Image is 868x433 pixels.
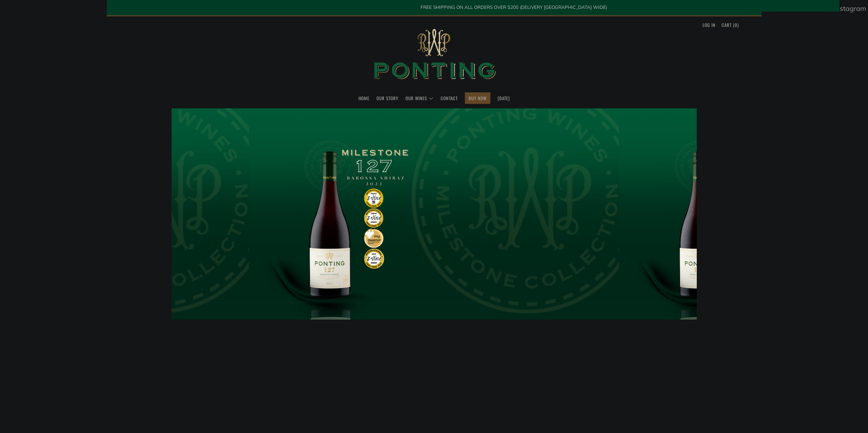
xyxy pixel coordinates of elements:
[735,21,737,28] span: 0
[441,93,458,104] a: Contact
[498,93,510,104] a: [DATE]
[377,93,398,104] a: Our Story
[703,19,716,30] a: Log in
[469,93,487,104] a: BUY NOW
[366,16,502,92] img: Ponting Wines
[358,93,369,104] a: Home
[406,93,433,104] a: Our Wines
[722,19,739,30] a: Cart (0)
